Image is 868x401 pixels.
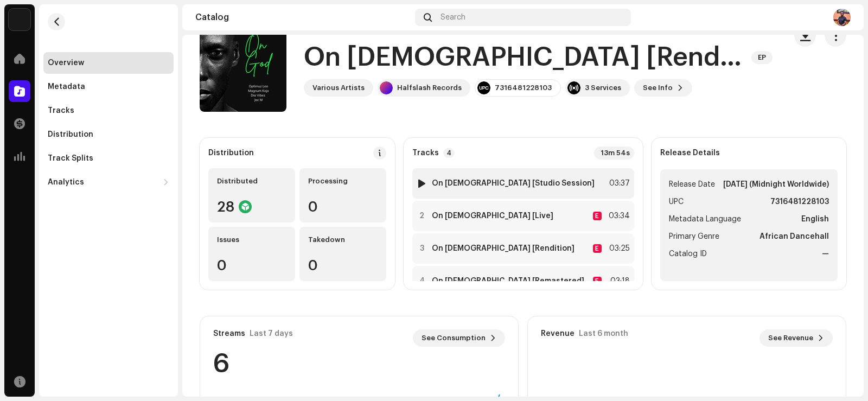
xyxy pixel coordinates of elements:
[43,76,174,98] re-m-nav-item: Metadata
[833,9,851,26] img: efa54e3c-aabb-4c1f-8c67-99b8a96ae99f
[579,329,628,338] div: Last 6 month
[48,130,93,139] div: Distribution
[669,178,715,191] span: Release Date
[669,195,684,208] span: UPC
[759,329,833,347] button: See Revenue
[432,179,595,188] strong: On [DEMOGRAPHIC_DATA] [Studio Session]
[43,171,174,193] re-m-nav-dropdown: Analytics
[308,235,378,244] div: Takedown
[606,242,630,255] div: 03:25
[43,52,174,74] re-m-nav-item: Overview
[759,230,829,243] strong: African Dancehall
[801,213,829,226] strong: English
[397,84,462,92] div: Halfslash Records
[412,149,439,157] strong: Tracks
[250,329,293,338] div: Last 7 days
[669,247,707,260] span: Catalog ID
[48,106,74,115] div: Tracks
[213,329,245,338] div: Streams
[541,329,575,338] div: Revenue
[432,244,575,253] strong: On [DEMOGRAPHIC_DATA] [Rendition]
[643,77,673,99] span: See Info
[217,235,286,244] div: Issues
[593,277,602,285] div: E
[43,124,174,145] re-m-nav-item: Distribution
[594,147,634,160] div: 13m 54s
[593,244,602,253] div: E
[669,230,719,243] span: Primary Genre
[422,327,486,349] span: See Consumption
[432,277,584,285] strong: On [DEMOGRAPHIC_DATA] [Remastered]
[606,275,630,288] div: 03:18
[606,209,630,222] div: 03:34
[443,148,455,158] p-badge: 4
[593,212,602,220] div: E
[495,84,552,92] div: 7316481228103
[660,149,720,157] strong: Release Details
[43,148,174,169] re-m-nav-item: Track Splits
[208,149,254,157] div: Distribution
[308,177,378,186] div: Processing
[48,154,93,163] div: Track Splits
[768,327,813,349] span: See Revenue
[304,40,743,75] h1: On [DEMOGRAPHIC_DATA] [Rendition]
[217,177,286,186] div: Distributed
[43,100,174,122] re-m-nav-item: Tracks
[751,51,773,64] span: EP
[48,59,84,67] div: Overview
[48,178,84,187] div: Analytics
[9,9,30,30] img: 1c16f3de-5afb-4452-805d-3f3454e20b1b
[822,247,829,260] strong: —
[585,84,621,92] div: 3 Services
[432,212,553,220] strong: On [DEMOGRAPHIC_DATA] [Live]
[312,84,365,92] div: Various Artists
[669,213,741,226] span: Metadata Language
[48,82,85,91] div: Metadata
[634,79,692,97] button: See Info
[606,177,630,190] div: 03:37
[441,13,465,22] span: Search
[723,178,829,191] strong: [DATE] (Midnight Worldwide)
[770,195,829,208] strong: 7316481228103
[413,329,505,347] button: See Consumption
[195,13,411,22] div: Catalog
